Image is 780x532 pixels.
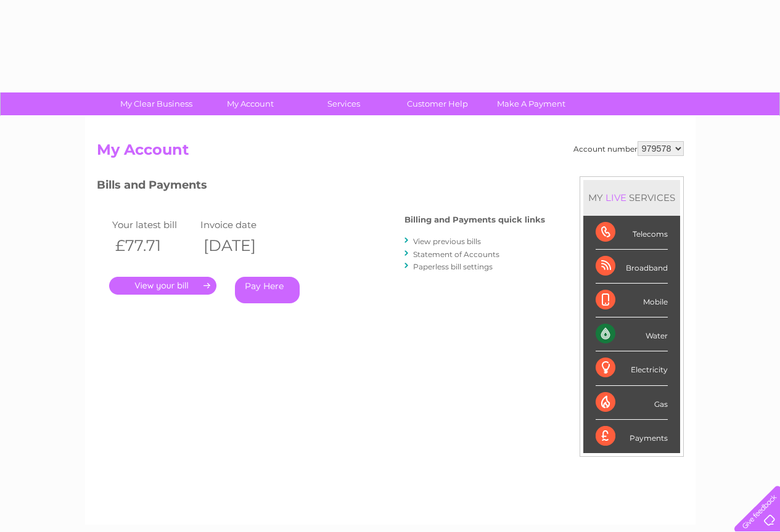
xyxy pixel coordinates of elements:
a: . [109,277,216,295]
a: Customer Help [387,92,488,115]
div: Broadband [596,250,668,284]
h2: My Account [97,141,684,165]
div: Electricity [596,351,668,385]
th: £77.71 [109,233,198,258]
h3: Bills and Payments [97,176,545,198]
div: Mobile [596,284,668,317]
a: Pay Here [235,277,300,303]
div: Gas [596,386,668,420]
td: Invoice date [197,216,286,233]
a: My Account [199,92,301,115]
div: Water [596,317,668,351]
th: [DATE] [197,233,286,258]
a: Services [293,92,395,115]
div: Telecoms [596,216,668,250]
a: View previous bills [413,237,481,246]
a: Statement of Accounts [413,250,499,259]
div: Payments [596,420,668,453]
a: Paperless bill settings [413,262,493,271]
div: Account number [573,141,684,156]
div: LIVE [603,192,629,203]
div: MY SERVICES [583,180,680,215]
a: My Clear Business [105,92,207,115]
td: Your latest bill [109,216,198,233]
h4: Billing and Payments quick links [404,215,545,224]
a: Make A Payment [480,92,582,115]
